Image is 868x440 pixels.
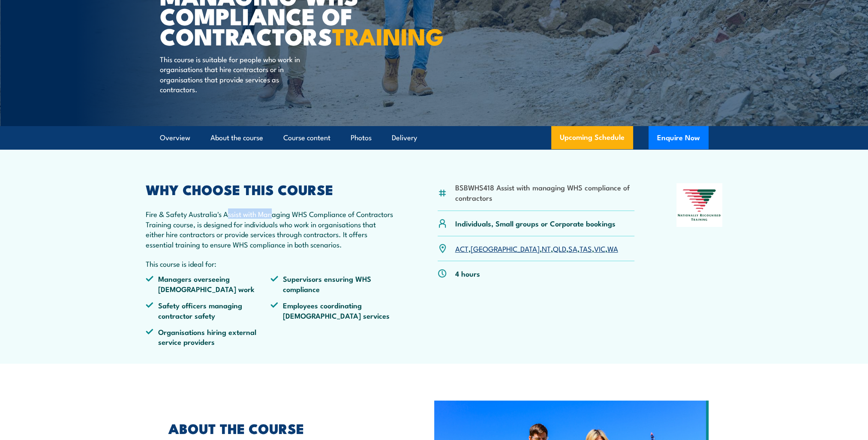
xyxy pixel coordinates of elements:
[551,126,633,149] a: Upcoming Schedule
[455,244,618,253] p: , , , , , , ,
[146,300,271,320] li: Safety officers managing contractor safety
[146,209,396,249] p: Fire & Safety Australia's Assist with Managing WHS Compliance of Contractors Training course, is ...
[649,126,709,149] button: Enquire Now
[607,243,618,253] a: WA
[471,243,540,253] a: [GEOGRAPHIC_DATA]
[455,182,635,202] li: BSBWHS418 Assist with managing WHS compliance of contractors
[160,54,316,94] p: This course is suitable for people who work in organisations that hire contractors or in organisa...
[168,422,395,434] h2: ABOUT THE COURSE
[542,243,551,253] a: NT
[270,274,396,294] li: Supervisors ensuring WHS compliance
[332,18,444,53] strong: TRAINING
[455,268,480,278] p: 4 hours
[392,127,417,149] a: Delivery
[270,300,396,320] li: Employees coordinating [DEMOGRAPHIC_DATA] services
[160,127,190,149] a: Overview
[594,243,605,253] a: VIC
[568,243,577,253] a: SA
[455,243,469,253] a: ACT
[146,274,271,294] li: Managers overseeing [DEMOGRAPHIC_DATA] work
[210,127,263,149] a: About the course
[580,243,592,253] a: TAS
[146,259,396,268] p: This course is ideal for:
[553,243,566,253] a: QLD
[676,183,723,227] img: Nationally Recognised Training logo.
[146,327,271,347] li: Organisations hiring external service providers
[351,127,372,149] a: Photos
[455,218,616,228] p: Individuals, Small groups or Corporate bookings
[283,127,330,149] a: Course content
[146,183,396,195] h2: WHY CHOOSE THIS COURSE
